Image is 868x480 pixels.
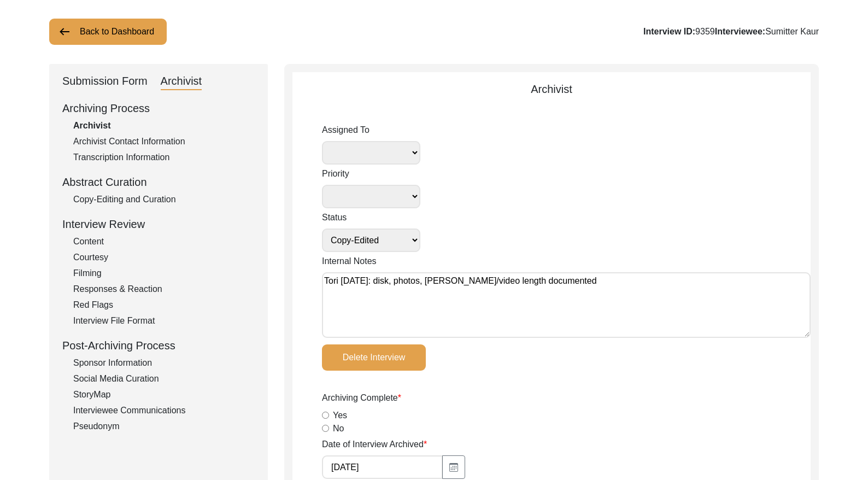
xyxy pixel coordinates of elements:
div: Archiving Process [62,100,255,116]
div: Courtesy [73,251,255,264]
div: Abstract Curation [62,174,255,190]
div: Red Flags [73,298,255,312]
div: Content [73,235,255,248]
label: Internal Notes [322,255,377,268]
div: Transcription Information [73,151,255,164]
div: Interview File Format [73,314,255,327]
div: Copy-Editing and Curation [73,193,255,206]
label: Yes [333,409,347,422]
div: StoryMap [73,388,255,401]
div: Sponsor Information [73,356,255,370]
label: Status [322,211,420,224]
label: Priority [322,167,420,180]
label: Date of Interview Archived [322,438,427,451]
div: Archivist [73,119,255,132]
label: Assigned To [322,124,420,137]
label: No [333,422,344,435]
div: Archivist Contact Information [73,135,255,148]
input: MM/DD/YYYY [322,455,443,479]
div: Archivist [292,81,811,97]
div: Interviewee Communications [73,404,255,417]
div: Pseudonym [73,420,255,433]
div: Social Media Curation [73,372,255,385]
div: Responses & Reaction [73,283,255,296]
div: Submission Form [62,73,148,90]
div: 9359 Sumitter Kaur [643,25,819,38]
div: Post-Archiving Process [62,337,255,354]
button: Delete Interview [322,344,426,371]
div: Interview Review [62,216,255,232]
img: arrow-left.png [58,25,71,38]
b: Interviewee: [715,27,765,36]
button: Back to Dashboard [49,19,167,45]
div: Archivist [161,73,202,90]
div: Filming [73,267,255,280]
label: Archiving Complete [322,391,401,405]
b: Interview ID: [643,27,695,36]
